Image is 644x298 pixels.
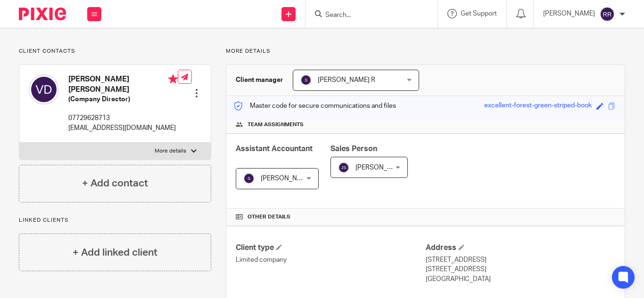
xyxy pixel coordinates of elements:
span: Sales Person [330,145,377,153]
i: Primary [168,74,178,84]
p: [STREET_ADDRESS] [426,265,615,274]
p: 07729628713 [68,113,178,123]
p: Master code for secure communications and files [233,101,396,111]
span: [PERSON_NAME] R [318,77,375,83]
span: [PERSON_NAME] R [261,175,318,182]
h4: [PERSON_NAME] [PERSON_NAME] [68,74,178,95]
p: Client contacts [19,48,211,55]
img: Pixie [19,8,66,20]
h5: (Company Director) [68,95,178,104]
span: [PERSON_NAME] [355,164,407,171]
img: svg%3E [300,74,312,86]
h3: Client manager [236,75,283,85]
span: Other details [248,213,290,221]
p: Limited company [236,255,425,265]
p: More details [155,147,186,155]
img: svg%3E [243,173,255,184]
span: Get Support [461,10,497,17]
p: More details [226,48,625,55]
h4: Address [426,243,615,253]
h4: + Add contact [82,176,148,191]
p: [PERSON_NAME] [543,9,595,18]
p: [STREET_ADDRESS] [426,255,615,265]
input: Search [324,11,409,20]
img: svg%3E [29,74,59,105]
div: excellent-forest-green-striped-book [484,101,592,112]
img: svg%3E [600,7,615,22]
p: [EMAIL_ADDRESS][DOMAIN_NAME] [68,123,178,133]
span: Assistant Accountant [236,145,313,153]
h4: + Add linked client [73,245,157,260]
p: Linked clients [19,217,211,224]
span: Team assignments [248,121,304,129]
h4: Client type [236,243,425,253]
img: svg%3E [338,162,349,173]
p: [GEOGRAPHIC_DATA] [426,274,615,284]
